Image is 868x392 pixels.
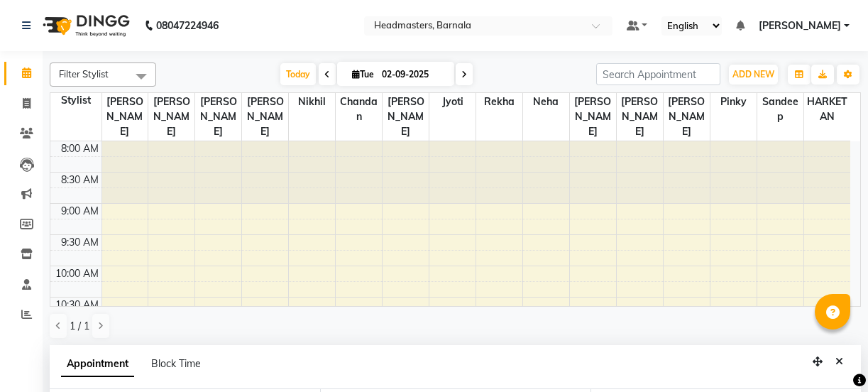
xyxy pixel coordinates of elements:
[36,6,133,45] img: logo
[151,357,201,370] span: Block Time
[70,319,89,334] span: 1 / 1
[523,93,569,111] span: Neha
[348,69,378,80] span: Tue
[759,18,841,33] span: [PERSON_NAME]
[476,93,522,111] span: Rekha
[804,93,850,126] span: HARKETAN
[156,6,219,45] b: 08047224946
[50,93,101,108] div: Stylist
[58,235,101,250] div: 9:30 AM
[617,93,663,141] span: [PERSON_NAME]
[429,93,476,111] span: Jyoti
[829,351,850,373] button: Close
[289,93,335,111] span: Nikhil
[729,65,778,85] button: ADD NEW
[664,93,710,141] span: [PERSON_NAME]
[58,204,101,219] div: 9:00 AM
[710,93,757,111] span: Pinky
[195,93,241,141] span: [PERSON_NAME]
[378,64,449,85] input: 2025-09-02
[58,141,101,156] div: 8:00 AM
[383,93,429,141] span: [PERSON_NAME]
[242,93,288,141] span: [PERSON_NAME]
[53,266,101,281] div: 10:00 AM
[58,173,101,187] div: 8:30 AM
[732,69,774,80] span: ADD NEW
[336,93,382,126] span: Chandan
[61,352,134,377] span: Appointment
[148,93,194,141] span: [PERSON_NAME]
[280,63,316,85] span: Today
[596,63,720,85] input: Search Appointment
[59,68,109,80] span: Filter Stylist
[570,93,616,141] span: [PERSON_NAME]
[53,298,101,312] div: 10:30 AM
[102,93,148,141] span: [PERSON_NAME]
[757,93,803,126] span: Sandeep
